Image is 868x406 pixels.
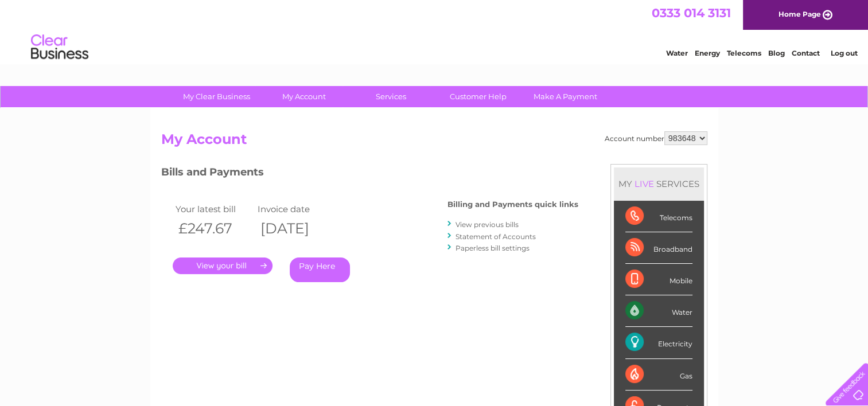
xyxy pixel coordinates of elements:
[652,6,731,20] a: 0333 014 3131
[255,201,337,217] td: Invoice date
[173,201,255,217] td: Your latest bill
[605,131,707,145] div: Account number
[625,201,692,232] div: Telecoms
[256,86,351,107] a: My Account
[625,232,692,264] div: Broadband
[727,49,761,57] a: Telecoms
[830,49,857,57] a: Log out
[625,295,692,327] div: Water
[173,217,255,240] th: £247.67
[447,200,578,209] h4: Billing and Payments quick links
[30,30,89,65] img: logo.png
[456,220,519,229] a: View previous bills
[625,264,692,295] div: Mobile
[169,86,264,107] a: My Clear Business
[431,86,526,107] a: Customer Help
[518,86,613,107] a: Make A Payment
[344,86,438,107] a: Services
[625,327,692,358] div: Electricity
[792,49,820,57] a: Contact
[614,167,704,200] div: MY SERVICES
[666,49,688,57] a: Water
[161,131,707,153] h2: My Account
[290,257,350,282] a: Pay Here
[161,164,578,184] h3: Bills and Payments
[456,244,530,252] a: Paperless bill settings
[255,217,337,240] th: [DATE]
[164,6,706,56] div: Clear Business is a trading name of Verastar Limited (registered in [GEOGRAPHIC_DATA] No. 3667643...
[768,49,785,57] a: Blog
[625,359,692,391] div: Gas
[456,232,536,241] a: Statement of Accounts
[173,257,273,274] a: .
[695,49,720,57] a: Energy
[632,178,656,189] div: LIVE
